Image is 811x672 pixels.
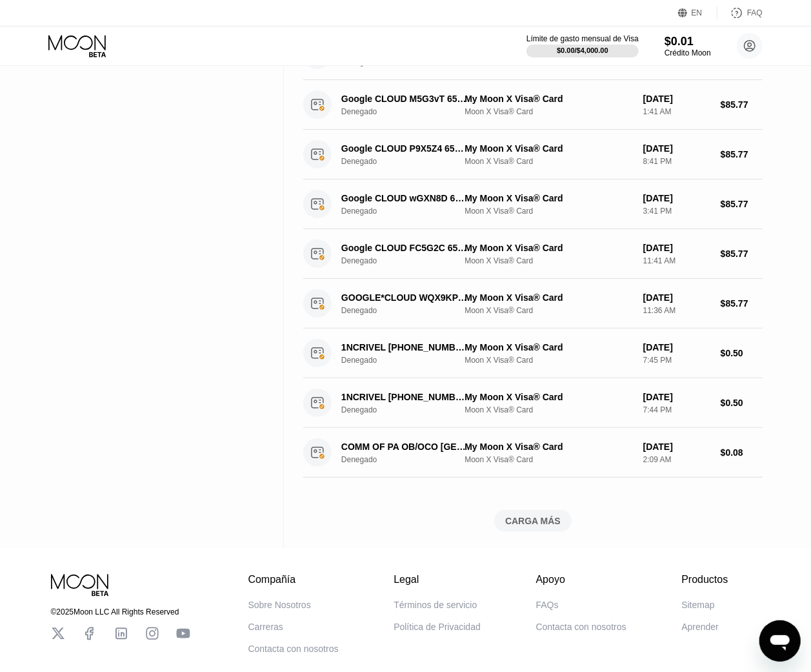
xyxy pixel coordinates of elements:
div: 2:09 AM [643,455,710,464]
div: 7:44 PM [643,405,710,414]
div: $85.77 [721,99,763,110]
div: Sobre Nosotros [248,600,311,610]
div: Moon X Visa® Card [465,207,632,216]
div: GOOGLE*CLOUD WQX9KP [DOMAIN_NAME][URL][GEOGRAPHIC_DATA]DenegadoMy Moon X Visa® CardMoon X Visa® C... [303,279,763,329]
div: FAQs [536,600,559,610]
iframe: Botón para iniciar la ventana de mensajería [759,620,801,662]
div: Moon X Visa® Card [465,455,632,464]
div: Política de Privacidad [394,622,481,632]
div: EN [692,8,703,17]
div: Denegado [341,356,477,365]
div: $0.08 [721,447,763,458]
div: Contacta con nosotros [536,622,626,632]
div: © 2025 Moon LLC All Rights Reserved [51,607,190,616]
div: My Moon X Visa® Card [465,193,632,203]
div: Moon X Visa® Card [465,256,632,265]
div: 1NCRIVEL [PHONE_NUMBER] US [341,392,468,402]
div: Denegado [341,256,477,265]
div: $85.77 [721,149,763,159]
div: My Moon X Visa® Card [465,442,632,452]
div: My Moon X Visa® Card [465,243,632,253]
div: Sitemap [681,600,714,610]
div: 1:41 AM [643,107,710,116]
div: [DATE] [643,392,710,402]
div: Productos [681,574,728,585]
div: $0.01 [665,35,711,48]
div: Términos de servicio [394,600,477,610]
div: 11:41 AM [643,256,710,265]
div: 1NCRIVEL [PHONE_NUMBER] USDenegadoMy Moon X Visa® CardMoon X Visa® Card[DATE]7:45 PM$0.50 [303,329,763,378]
div: My Moon X Visa® Card [465,342,632,352]
div: Moon X Visa® Card [465,157,632,166]
div: Carreras [248,622,283,632]
div: 11:36 AM [643,306,710,315]
div: EN [678,6,717,19]
div: Google CLOUD FC5G2C 650-2530000 US [341,243,468,253]
div: FAQ [717,6,763,19]
div: Crédito Moon [665,48,711,57]
div: Contacta con nosotros [248,644,339,654]
div: [DATE] [643,292,710,303]
div: Google CLOUD FC5G2C 650-2530000 USDenegadoMy Moon X Visa® CardMoon X Visa® Card[DATE]11:41 AM$85.77 [303,229,763,279]
div: [DATE] [643,143,710,154]
div: COMM OF PA OB/OCO [GEOGRAPHIC_DATA] US [341,442,468,452]
div: My Moon X Visa® Card [465,292,632,303]
div: Denegado [341,455,477,464]
div: Google CLOUD M5G3vT 650-2530000 USDenegadoMy Moon X Visa® CardMoon X Visa® Card[DATE]1:41 AM$85.77 [303,80,763,130]
div: $85.77 [721,199,763,209]
div: Google CLOUD wGXN8D 650-2530000 US [341,193,468,203]
div: $85.77 [721,298,763,309]
div: 7:45 PM [643,356,710,365]
div: My Moon X Visa® Card [465,94,632,104]
div: $0.50 [721,398,763,408]
div: [DATE] [643,193,710,203]
div: [DATE] [643,342,710,352]
div: Aprender [681,622,719,632]
div: Google CLOUD P9X5Z4 650-2530000 USDenegadoMy Moon X Visa® CardMoon X Visa® Card[DATE]8:41 PM$85.77 [303,130,763,179]
div: My Moon X Visa® Card [465,392,632,402]
div: My Moon X Visa® Card [465,143,632,154]
div: GOOGLE*CLOUD WQX9KP [DOMAIN_NAME][URL][GEOGRAPHIC_DATA] [341,292,468,303]
div: [DATE] [643,243,710,253]
div: Límite de gasto mensual de Visa$0.00/$4,000.00 [526,34,639,57]
div: 1NCRIVEL [PHONE_NUMBER] US [341,342,468,352]
div: $0.01Crédito Moon [665,35,711,57]
div: FAQ [747,8,763,17]
div: Apoyo [536,574,626,585]
div: Denegado [341,306,477,315]
div: $85.77 [721,249,763,259]
div: 8:41 PM [643,157,710,166]
div: Denegado [341,107,477,116]
div: CARGA MÁS [303,510,763,532]
div: 1NCRIVEL [PHONE_NUMBER] USDenegadoMy Moon X Visa® CardMoon X Visa® Card[DATE]7:44 PM$0.50 [303,378,763,428]
div: Google CLOUD wGXN8D 650-2530000 USDenegadoMy Moon X Visa® CardMoon X Visa® Card[DATE]3:41 PM$85.77 [303,179,763,229]
div: [DATE] [643,442,710,452]
div: Moon X Visa® Card [465,356,632,365]
div: Denegado [341,405,477,414]
div: [DATE] [643,94,710,104]
div: Moon X Visa® Card [465,306,632,315]
div: Moon X Visa® Card [465,107,632,116]
div: Legal [394,574,481,585]
div: Compañía [248,574,339,585]
div: Google CLOUD P9X5Z4 650-2530000 US [341,143,468,154]
div: $0.00 / $4,000.00 [557,46,608,54]
div: Google CLOUD M5G3vT 650-2530000 US [341,94,468,104]
div: CARGA MÁS [505,515,561,527]
div: Moon X Visa® Card [465,405,632,414]
div: Límite de gasto mensual de Visa [526,34,639,43]
div: Denegado [341,207,477,216]
div: Denegado [341,157,477,166]
div: 3:41 PM [643,207,710,216]
div: COMM OF PA OB/OCO [GEOGRAPHIC_DATA] USDenegadoMy Moon X Visa® CardMoon X Visa® Card[DATE]2:09 AM$... [303,428,763,478]
div: $0.50 [721,348,763,358]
